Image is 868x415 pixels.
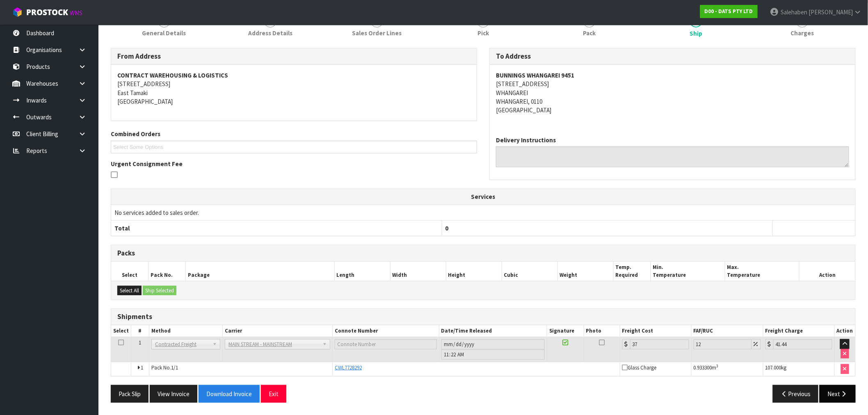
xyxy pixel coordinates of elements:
[622,364,657,371] span: Glass Charge
[584,325,620,337] th: Photo
[691,325,763,337] th: FAF/RUC
[335,339,437,349] input: Connote Number
[333,325,439,337] th: Connote Number
[390,262,446,281] th: Width
[781,8,807,16] span: Salehaben
[148,262,186,281] th: Pack No.
[335,364,362,371] span: CWL7728292
[820,385,856,403] button: Next
[117,71,228,79] strong: CONTRACT WAREHOUSING & LOGISTICS
[763,325,834,337] th: Freight Charge
[583,29,596,37] span: Pack
[700,5,758,18] a: D00 - DATS PTY LTD
[809,8,853,16] span: [PERSON_NAME]
[111,385,148,403] button: Pack Slip
[765,364,781,371] span: 107.000
[111,325,131,337] th: Select
[445,224,449,232] span: 0
[496,71,574,79] strong: BUNNINGS WHANGAREI 9451
[143,286,176,296] button: Ship Selected
[763,362,834,376] td: kg
[111,221,442,236] th: Total
[223,325,333,337] th: Carrier
[773,339,832,349] input: Freight Charge
[70,9,82,17] small: WMS
[613,262,651,281] th: Temp. Required
[725,262,799,281] th: Max. Temperature
[111,42,856,409] span: Ship
[117,249,849,257] h3: Packs
[620,325,691,337] th: Freight Cost
[228,340,319,349] span: MAIN STREAM - MAINSTREAM
[111,130,160,138] label: Combined Orders
[117,313,849,321] h3: Shipments
[185,262,334,281] th: Package
[155,340,209,349] span: Contracted Freight
[142,29,186,37] span: General Details
[150,385,197,403] button: View Invoice
[477,29,489,37] span: Pick
[446,262,502,281] th: Height
[117,52,471,60] h3: From Address
[773,385,819,403] button: Previous
[547,325,584,337] th: Signature
[630,339,689,349] input: Freight Cost
[439,325,547,337] th: Date/Time Released
[691,362,763,376] td: m
[334,262,390,281] th: Length
[791,29,814,37] span: Charges
[261,385,286,403] button: Exit
[149,325,222,337] th: Method
[717,363,719,369] sup: 3
[12,7,23,17] img: cube-alt.png
[131,325,149,337] th: #
[111,262,148,281] th: Select
[557,262,613,281] th: Weight
[111,205,855,220] td: No services added to sales order.
[651,262,725,281] th: Min. Temperature
[496,136,556,144] label: Delivery Instructions
[834,325,855,337] th: Action
[352,29,402,37] span: Sales Order Lines
[117,286,142,296] button: Select All
[141,364,143,371] span: 1
[248,29,292,37] span: Address Details
[690,29,702,38] span: Ship
[496,71,849,115] address: [STREET_ADDRESS] WHANGAREI WHANGAREI, 0110 [GEOGRAPHIC_DATA]
[111,160,183,168] label: Urgent Consignment Fee
[139,339,141,346] span: 1
[694,364,712,371] span: 0.933300
[705,8,753,15] strong: D00 - DATS PTY LTD
[502,262,557,281] th: Cubic
[26,7,68,18] span: ProStock
[111,189,855,205] th: Services
[171,364,178,371] span: 1/1
[199,385,260,403] button: Download Invoice
[149,362,332,376] td: Pack No.
[496,52,849,60] h3: To Address
[117,71,471,106] address: [STREET_ADDRESS] East Tamaki [GEOGRAPHIC_DATA]
[799,262,855,281] th: Action
[694,339,752,349] input: Freight Adjustment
